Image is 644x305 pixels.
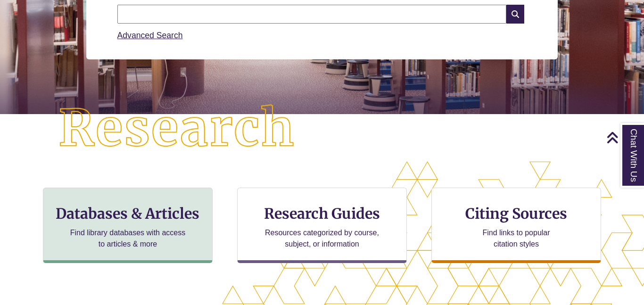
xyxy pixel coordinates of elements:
h3: Research Guides [245,205,399,223]
p: Find library databases with access to articles & more [66,227,190,250]
a: Research Guides Resources categorized by course, subject, or information [237,188,407,263]
h3: Citing Sources [459,205,574,223]
p: Resources categorized by course, subject, or information [261,227,384,250]
a: Databases & Articles Find library databases with access to articles & more [43,188,213,263]
i: Search [506,5,524,24]
img: Research [32,78,322,179]
h3: Databases & Articles [51,205,205,223]
a: Citing Sources Find links to popular citation styles [431,188,601,263]
a: Back to Top [606,131,642,144]
a: Advanced Search [117,31,183,40]
p: Find links to popular citation styles [471,227,562,250]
